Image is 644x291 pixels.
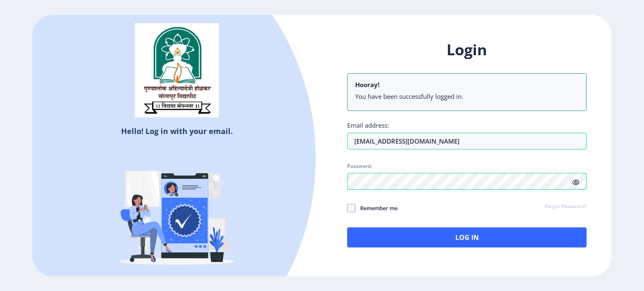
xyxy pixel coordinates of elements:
a: Forgot Password? [545,203,587,211]
label: Email address: [347,121,389,129]
label: Password: [347,163,372,170]
input: Email address [347,133,587,149]
span: Remember me [356,203,397,213]
img: sulogo.png [135,23,219,118]
b: Hooray! [355,80,379,89]
li: You have been successfully logged in. [355,92,579,100]
button: Log In [347,227,587,247]
h1: Login [347,40,587,60]
img: Verified-rafiki.svg [104,139,250,286]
